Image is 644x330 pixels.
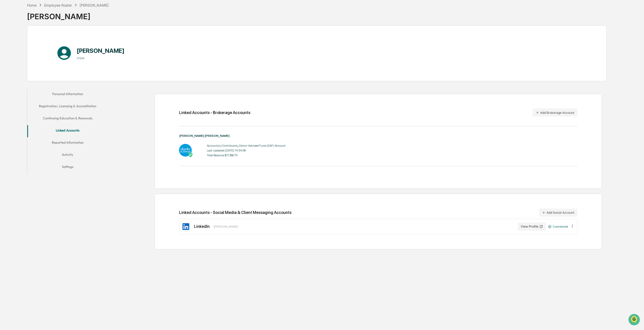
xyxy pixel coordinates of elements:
[3,71,34,80] a: 🔎Data Lookup
[179,110,250,115] div: Linked Accounts - Brokerage Accounts
[77,47,125,54] h1: [PERSON_NAME]
[27,125,108,137] button: Linked Accounts
[27,89,108,174] div: secondary tabs example
[42,64,63,69] span: Attestations
[179,134,577,138] div: [PERSON_NAME] [PERSON_NAME]
[10,73,32,78] span: Data Lookup
[207,153,286,157] div: Total Balance: $17,166.75
[10,64,33,69] span: Preclearance
[194,224,210,229] div: LinkedIn
[214,225,238,228] div: [PERSON_NAME]
[44,3,72,7] div: Employee Roster
[86,40,92,46] button: Start new chat
[207,149,286,152] div: Last Updated: [DATE] 14:54:08
[27,113,108,125] button: Continuing Education & Renewals
[518,223,546,231] button: View Profile
[17,39,83,44] div: Start new chat
[533,108,577,117] button: Add Brokerage Account
[27,149,108,162] button: Activity
[77,56,125,60] h3: User
[27,162,108,174] button: Settings
[35,62,65,71] a: 🗄️Attestations
[5,39,14,48] img: 1746055101610-c473b297-6a78-478c-a979-82029cc54cd1
[27,89,108,101] button: Personal Information
[17,44,64,48] div: We're available if you need us!
[628,313,641,327] iframe: Open customer support
[188,152,193,157] img: Active
[50,86,61,90] span: Pylon
[27,137,108,149] button: Reported Information
[207,144,286,147] div: Account(s): Contributory, Donor-Advised Fund (DAF) Account
[3,62,35,71] a: 🖐️Preclearance
[27,101,108,113] button: Registration, Licensing & Accreditation
[5,74,9,78] div: 🔎
[27,3,37,7] div: Home
[179,144,192,157] img: Charles Schwab - Active
[36,85,61,90] a: Powered byPylon
[27,8,109,21] div: [PERSON_NAME]
[539,209,577,217] button: Add Social Account
[182,223,190,231] img: LinkedIn Icon
[37,64,41,68] div: 🗄️
[548,225,568,228] div: Connected
[5,11,92,19] p: How can we help?
[80,3,109,7] div: [PERSON_NAME]
[5,64,9,68] div: 🖐️
[179,209,577,217] div: Linked Accounts - Social Media & Client Messaging Accounts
